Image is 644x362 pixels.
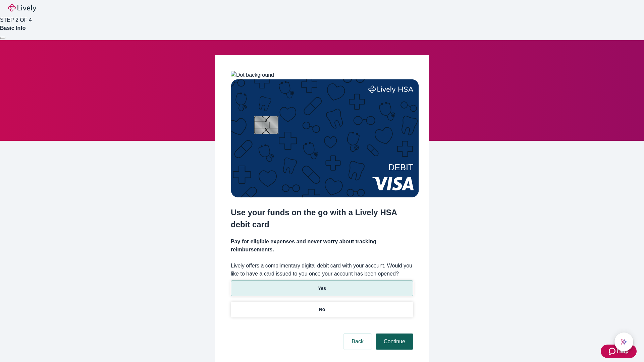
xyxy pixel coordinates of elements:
span: Help [617,347,629,355]
button: No [231,302,413,317]
svg: Lively AI Assistant [621,339,627,345]
img: Lively [8,4,36,12]
button: Zendesk support iconHelp [601,345,637,358]
button: Continue [376,334,413,350]
h2: Use your funds on the go with a Lively HSA debit card [231,206,413,231]
button: chat [614,333,633,351]
img: Dot background [231,71,274,79]
h4: Pay for eligible expenses and never worry about tracking reimbursements. [231,238,413,254]
button: Yes [231,281,413,296]
p: No [319,306,325,313]
button: Back [343,334,372,350]
label: Lively offers a complimentary digital debit card with your account. Would you like to have a card... [231,262,413,278]
svg: Zendesk support icon [609,347,617,355]
img: Debit card [231,79,419,197]
p: Yes [318,285,326,292]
